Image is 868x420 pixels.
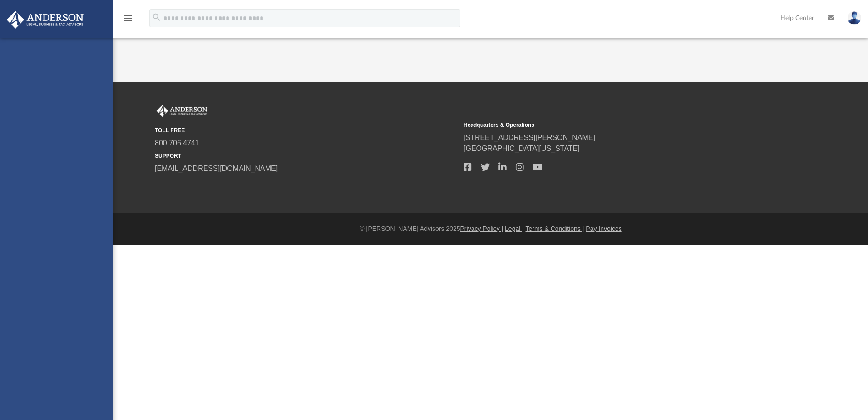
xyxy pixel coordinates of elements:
a: [STREET_ADDRESS][PERSON_NAME] [464,134,595,141]
a: 800.706.4741 [155,139,199,147]
a: Terms & Conditions | [526,225,584,232]
i: menu [123,13,133,24]
a: menu [123,17,133,24]
small: Headquarters & Operations [464,121,766,129]
a: Privacy Policy | [460,225,503,232]
img: Anderson Advisors Platinum Portal [155,105,209,117]
small: SUPPORT [155,152,457,160]
div: © [PERSON_NAME] Advisors 2025 [113,224,868,234]
a: [GEOGRAPHIC_DATA][US_STATE] [464,145,580,152]
a: Legal | [505,225,524,232]
img: User Pic [848,11,861,25]
a: [EMAIL_ADDRESS][DOMAIN_NAME] [155,165,278,172]
i: search [152,12,162,22]
a: Pay Invoices [586,225,621,232]
small: TOLL FREE [155,126,457,135]
img: Anderson Advisors Platinum Portal [4,11,86,29]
